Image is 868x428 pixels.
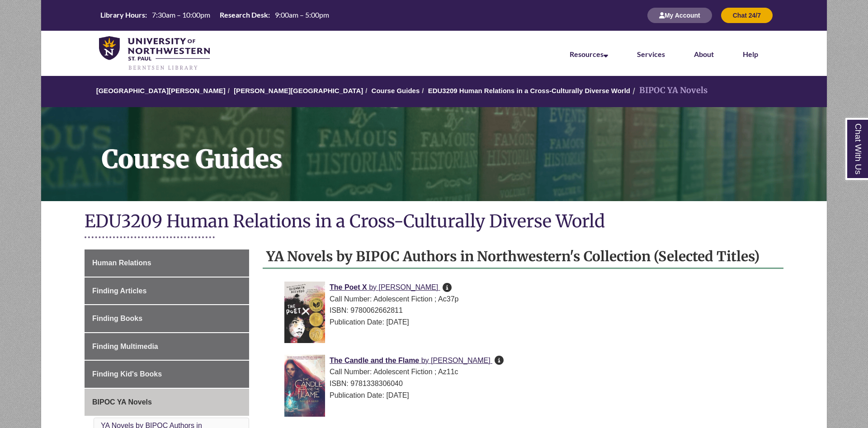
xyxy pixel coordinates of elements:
th: Library Hours: [97,10,148,20]
div: Call Number: Adolescent Fiction ; Az11c [284,366,776,378]
a: Services [637,50,665,58]
span: BIPOC YA Novels [92,398,152,406]
div: Call Number: Adolescent Fiction ; Ac37p [284,293,776,305]
span: The Candle and the Flame [330,357,419,364]
div: Publication Date: [DATE] [284,390,776,401]
span: [PERSON_NAME] [379,283,439,291]
img: Cover Art [284,282,325,343]
a: Finding Kid's Books [85,361,249,388]
img: UNWSP Library Logo [99,36,210,71]
img: Cover Art [284,355,325,417]
a: [GEOGRAPHIC_DATA][PERSON_NAME] [96,87,226,94]
a: Human Relations [85,249,249,277]
a: Course Guides [372,87,420,94]
span: Finding Books [92,315,142,322]
h1: Course Guides [92,107,827,189]
a: Chat 24/7 [721,11,773,19]
span: [PERSON_NAME] [431,357,491,364]
a: Resources [570,50,608,58]
a: Finding Multimedia [85,333,249,360]
button: My Account [647,8,712,23]
a: EDU3209 Human Relations in a Cross-Culturally Diverse World [428,87,630,94]
div: ISBN: 9781338306040 [284,378,776,390]
span: by [421,357,429,364]
span: 9:00am – 5:00pm [275,10,329,19]
span: by [369,283,377,291]
a: [PERSON_NAME][GEOGRAPHIC_DATA] [234,87,363,94]
div: Publication Date: [DATE] [284,316,776,328]
span: Finding Kid's Books [92,370,162,378]
a: Hours Today [97,10,333,21]
div: ISBN: 9780062662811 [284,305,776,316]
a: BIPOC YA Novels [85,389,249,416]
a: Finding Articles [85,277,249,305]
h2: YA Novels by BIPOC Authors in Northwestern's Collection (Selected Titles) [263,245,783,269]
h1: EDU3209 Human Relations in a Cross-Culturally Diverse World [85,210,783,234]
button: Chat 24/7 [721,8,773,23]
a: Finding Books [85,305,249,332]
span: The Poet X [330,283,367,291]
a: About [694,50,714,58]
a: Cover Art The Candle and the Flame by [PERSON_NAME] [330,357,492,364]
a: My Account [647,11,712,19]
span: Human Relations [92,259,151,267]
span: Finding Multimedia [92,343,158,350]
a: Help [743,50,758,58]
a: Cover Art The Poet X by [PERSON_NAME] [330,283,440,291]
th: Research Desk: [216,10,271,20]
table: Hours Today [97,10,333,20]
span: 7:30am – 10:00pm [152,10,210,19]
a: Course Guides [41,107,827,201]
li: BIPOC YA Novels [630,84,708,97]
span: Finding Articles [92,287,146,295]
